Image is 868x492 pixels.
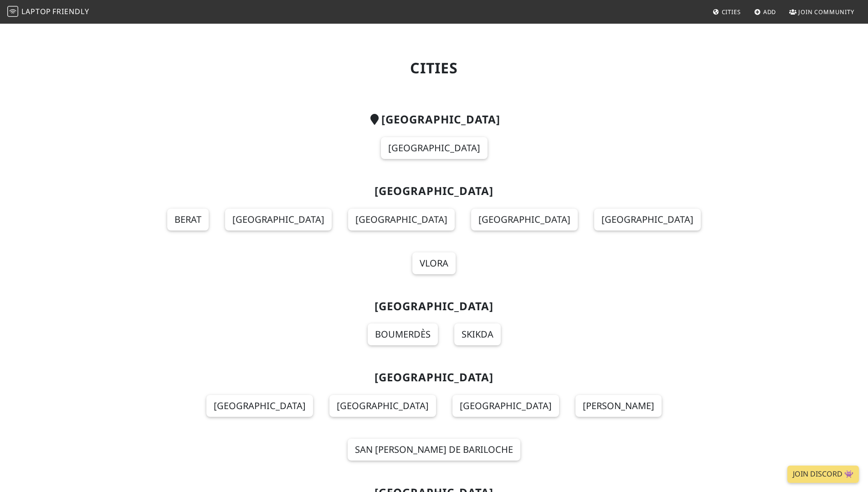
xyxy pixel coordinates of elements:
[139,300,729,313] h2: [GEOGRAPHIC_DATA]
[787,466,859,483] a: Join Discord 👾
[139,184,729,198] h2: [GEOGRAPHIC_DATA]
[139,371,729,384] h2: [GEOGRAPHIC_DATA]
[786,4,858,20] a: Join Community
[709,4,745,20] a: Cities
[348,209,455,231] a: [GEOGRAPHIC_DATA]
[206,395,313,417] a: [GEOGRAPHIC_DATA]
[139,113,729,126] h2: [GEOGRAPHIC_DATA]
[368,323,438,345] a: Boumerdès
[471,209,578,231] a: [GEOGRAPHIC_DATA]
[594,209,701,231] a: [GEOGRAPHIC_DATA]
[7,6,18,17] img: LaptopFriendly
[52,6,89,16] span: Friendly
[348,439,520,461] a: San [PERSON_NAME] de Bariloche
[139,59,729,77] h1: Cities
[763,8,776,16] span: Add
[454,323,501,345] a: Skikda
[329,395,436,417] a: [GEOGRAPHIC_DATA]
[412,252,456,274] a: Vlora
[21,6,51,16] span: Laptop
[167,209,209,231] a: Berat
[225,209,332,231] a: [GEOGRAPHIC_DATA]
[452,395,559,417] a: [GEOGRAPHIC_DATA]
[381,137,488,159] a: [GEOGRAPHIC_DATA]
[722,8,741,16] span: Cities
[575,395,662,417] a: [PERSON_NAME]
[798,8,854,16] span: Join Community
[7,4,89,20] a: LaptopFriendly LaptopFriendly
[750,4,780,20] a: Add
